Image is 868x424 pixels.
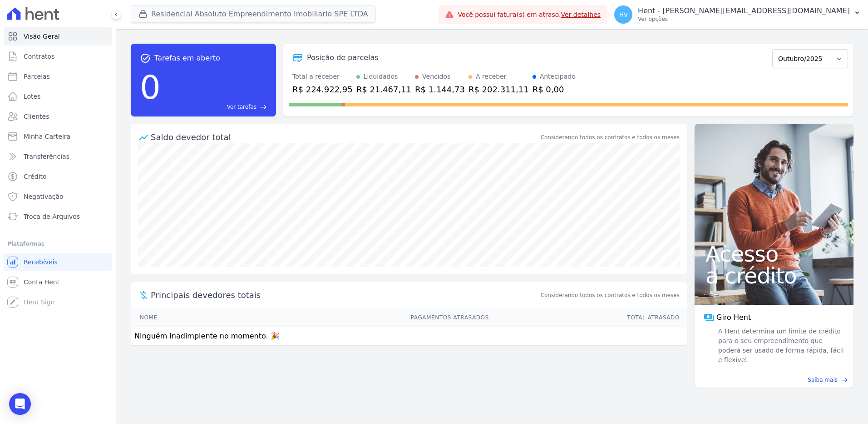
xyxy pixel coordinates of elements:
[716,327,844,365] span: A Hent determina um limite de crédito para o seu empreendimento que poderá ser usado de forma ráp...
[230,308,489,327] th: Pagamentos Atrasados
[24,212,80,221] span: Troca de Arquivos
[458,10,601,20] span: Você possui fatura(s) em atraso.
[24,92,41,101] span: Lotes
[638,15,850,23] p: Ver opções
[4,187,112,206] a: Negativação
[24,72,50,81] span: Parcelas
[638,6,850,15] p: Hent - [PERSON_NAME][EMAIL_ADDRESS][DOMAIN_NAME]
[24,32,60,41] span: Visão Geral
[227,103,256,111] span: Ver tarefas
[24,278,59,287] span: Conta Hent
[540,72,576,81] div: Antecipado
[476,72,507,81] div: A receber
[4,273,112,291] a: Conta Hent
[154,53,220,64] span: Tarefas em aberto
[607,2,868,27] button: Hv Hent - [PERSON_NAME][EMAIL_ADDRESS][DOMAIN_NAME] Ver opções
[7,238,108,249] div: Plataformas
[9,393,31,415] div: Open Intercom Messenger
[307,52,379,63] div: Posição de parcelas
[533,83,576,96] div: R$ 0,00
[4,167,112,186] a: Crédito
[541,291,680,299] span: Considerando todos os contratos e todos os meses
[131,327,687,346] td: Ninguém inadimplente no momento. 🎉
[705,243,843,265] span: Acesso
[705,265,843,287] span: a crédito
[841,377,848,384] span: east
[24,257,58,267] span: Recebíveis
[164,103,267,111] a: Ver tarefas east
[561,11,601,18] a: Ver detalhes
[151,289,539,301] span: Principais devedores totais
[364,72,398,81] div: Liquidados
[4,253,112,271] a: Recebíveis
[131,5,376,23] button: Residencial Absoluto Empreendimento Imobiliario SPE LTDA
[356,83,411,96] div: R$ 21.467,11
[292,72,353,81] div: Total a receber
[700,376,848,384] a: Saiba mais east
[140,64,161,111] div: 0
[619,11,628,18] span: Hv
[541,133,680,141] div: Considerando todos os contratos e todos os meses
[292,83,353,96] div: R$ 224.922,95
[24,152,69,161] span: Transferências
[4,127,112,146] a: Minha Carteira
[24,172,47,181] span: Crédito
[716,312,751,323] span: Giro Hent
[24,192,64,201] span: Negativação
[4,107,112,126] a: Clientes
[151,131,539,143] div: Saldo devedor total
[4,67,112,86] a: Parcelas
[24,112,49,121] span: Clientes
[4,147,112,166] a: Transferências
[4,87,112,106] a: Lotes
[415,83,465,96] div: R$ 1.144,73
[4,27,112,45] a: Visão Geral
[422,72,450,81] div: Vencidos
[140,53,151,64] span: task_alt
[4,47,112,66] a: Contratos
[469,83,529,96] div: R$ 202.311,11
[260,104,267,111] span: east
[24,132,70,141] span: Minha Carteira
[489,308,687,327] th: Total Atrasado
[4,207,112,226] a: Troca de Arquivos
[131,308,230,327] th: Nome
[24,52,54,61] span: Contratos
[808,376,838,384] span: Saiba mais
